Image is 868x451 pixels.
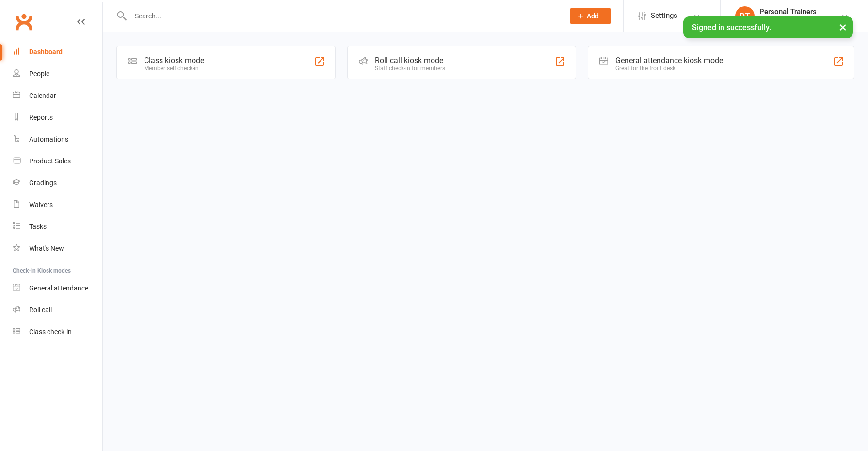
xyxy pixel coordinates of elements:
div: Reports [29,113,53,121]
div: PT [735,6,755,26]
button: Add [570,8,611,24]
a: Dashboard [13,41,102,63]
div: Personal Trainers [759,7,841,16]
a: Class kiosk mode [13,321,102,343]
input: Search... [128,9,557,23]
div: Roll call kiosk mode [375,56,445,65]
a: Clubworx [12,10,36,34]
a: General attendance kiosk mode [13,277,102,299]
span: Add [587,12,599,20]
div: Gradings [29,179,57,187]
a: People [13,63,102,85]
div: Product Sales [29,157,71,165]
div: Class kiosk mode [144,56,204,65]
a: Gradings [13,172,102,194]
div: Great for the front desk [615,65,723,72]
a: Product Sales [13,150,102,172]
div: Waivers [29,201,53,209]
div: Staff check-in for members [375,65,445,72]
div: General attendance kiosk mode [615,56,723,65]
div: Dashboard [29,48,63,56]
a: Automations [13,129,102,150]
button: × [834,16,852,37]
a: Calendar [13,85,102,107]
a: Reports [13,107,102,129]
div: People [29,70,49,78]
div: Automations [29,135,68,143]
span: Settings [651,5,677,27]
div: Class check-in [29,328,72,336]
a: Tasks [13,216,102,238]
div: Member self check-in [144,65,204,72]
div: Roll call [29,306,52,314]
a: Waivers [13,194,102,216]
div: What's New [29,244,64,252]
span: Signed in successfully. [692,23,771,32]
a: Roll call [13,299,102,321]
div: Calendar [29,92,56,99]
div: Bulldog Thai Boxing School [759,16,841,25]
div: Tasks [29,223,47,230]
a: What's New [13,238,102,259]
div: General attendance [29,284,88,292]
